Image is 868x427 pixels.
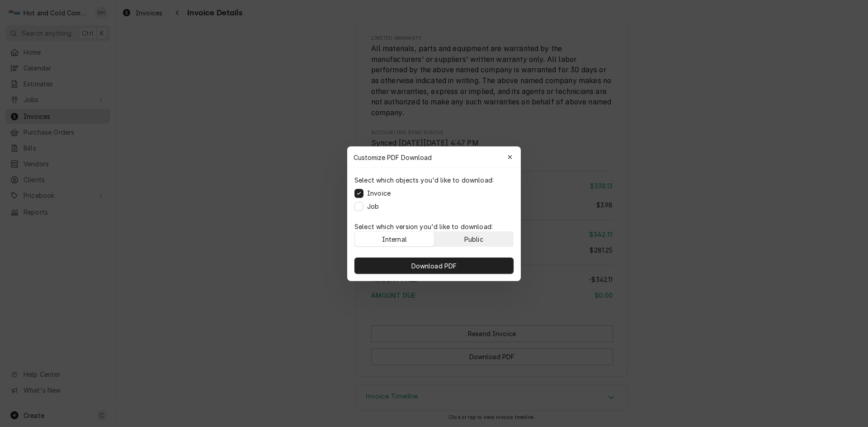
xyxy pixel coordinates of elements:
label: Job [367,202,379,211]
div: Internal [382,234,407,244]
span: Download PDF [410,261,459,270]
p: Select which objects you'd like to download: [354,175,494,185]
button: Download PDF [354,258,514,274]
div: Public [464,234,483,244]
label: Invoice [367,188,391,198]
p: Select which version you'd like to download: [354,222,514,231]
div: Customize PDF Download [347,146,521,168]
